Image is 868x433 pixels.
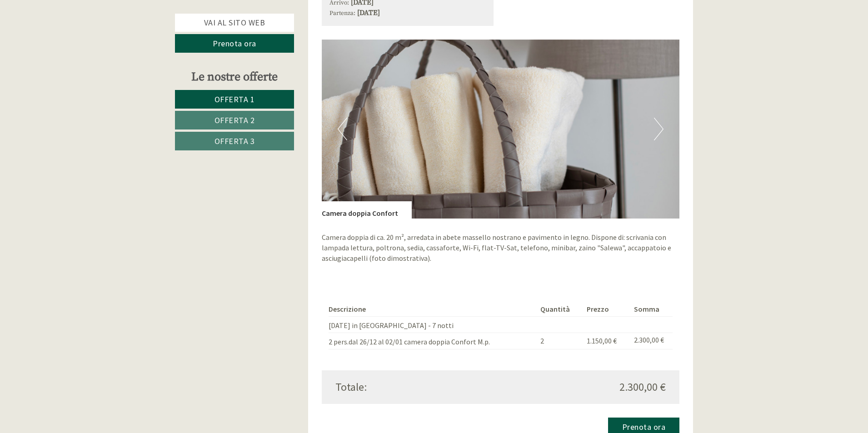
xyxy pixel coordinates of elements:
td: [DATE] in [GEOGRAPHIC_DATA] - 7 notti [329,317,537,333]
div: Totale: [329,379,501,395]
span: Offerta 2 [215,115,255,125]
td: 2.300,00 € [630,333,673,349]
span: Offerta 1 [215,94,255,105]
td: 2 [537,333,583,349]
small: Partenza: [329,10,355,17]
a: Prenota ora [175,34,294,53]
div: Le nostre offerte [175,69,294,85]
td: 2 pers.dal 26/12 al 02/01 camera doppia Confort M.p. [329,333,537,349]
span: Offerta 3 [215,136,255,146]
b: [DATE] [357,8,380,17]
p: Camera doppia di ca. 20 m², arredata in abete massello nostrano e pavimento in legno. Dispone di:... [322,232,680,264]
th: Descrizione [329,302,537,316]
div: Camera doppia Confort [322,201,412,219]
a: Vai al sito web [175,14,294,32]
span: 1.150,00 € [587,336,617,345]
button: Previous [338,118,347,140]
button: Next [654,118,663,140]
span: 2.300,00 € [619,379,666,395]
th: Prezzo [583,302,630,316]
th: Quantità [537,302,583,316]
img: image [322,40,680,219]
th: Somma [630,302,673,316]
